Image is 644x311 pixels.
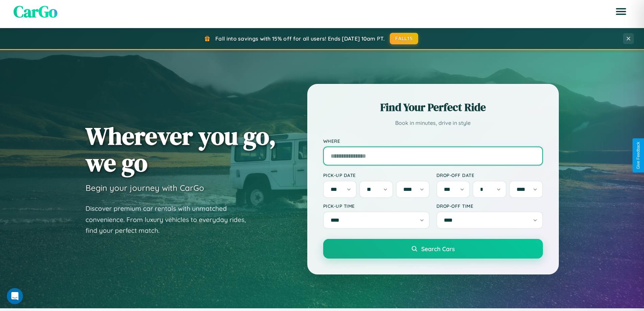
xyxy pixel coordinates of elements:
button: Search Cars [323,239,543,259]
label: Pick-up Time [323,203,430,209]
h1: Wherever you go, we go [86,123,276,176]
label: Drop-off Time [436,203,543,209]
div: Give Feedback [636,142,641,169]
label: Where [323,138,543,144]
button: Open menu [612,2,630,21]
span: CarGo [14,0,57,23]
iframe: Intercom live chat [7,288,23,304]
span: Search Cars [421,245,455,252]
p: Discover premium car rentals with unmatched convenience. From luxury vehicles to everyday rides, ... [86,203,255,236]
label: Drop-off Date [436,172,543,178]
label: Pick-up Date [323,172,430,178]
h3: Begin your journey with CarGo [86,183,204,193]
button: FALL15 [390,33,418,44]
p: Book in minutes, drive in style [323,118,543,128]
h2: Find Your Perfect Ride [323,100,543,115]
span: Fall into savings with 15% off for all users! Ends [DATE] 10am PT. [215,35,385,42]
